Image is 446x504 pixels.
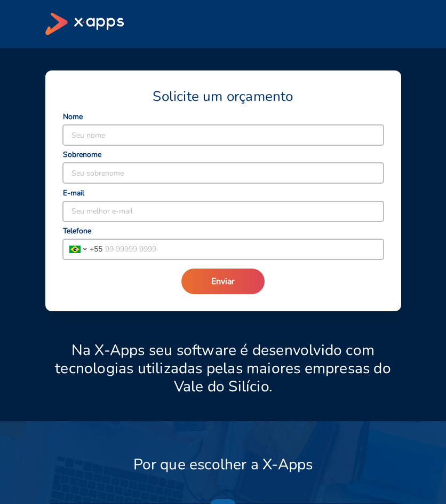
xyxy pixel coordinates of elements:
[90,243,102,255] span: + 55
[153,88,293,106] span: Solicite um orçamento
[45,341,401,396] p: Na X-Apps seu software é desenvolvido com tecnologias utilizadas pelas maiores empresas do Vale d...
[181,269,265,294] button: Enviar
[63,163,384,183] input: Seu sobrenome
[63,201,384,222] input: Seu melhor e-mail
[211,275,235,287] span: Enviar
[133,455,313,474] h3: Por que escolher a X-Apps
[63,125,384,145] input: Seu nome
[102,239,384,259] input: 99 99999 9999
